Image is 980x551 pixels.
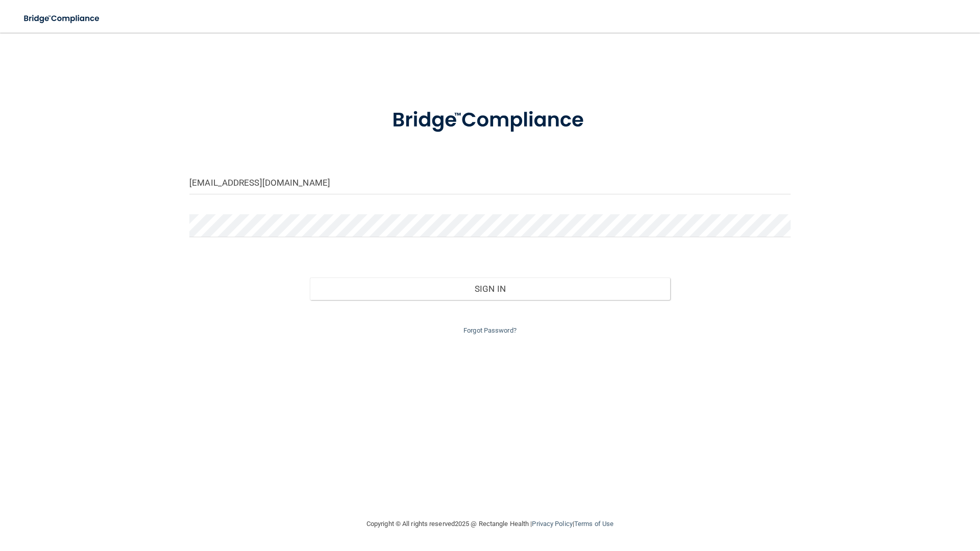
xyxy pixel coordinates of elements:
[15,8,109,29] img: bridge_compliance_login_screen.278c3ca4.svg
[532,520,572,528] a: Privacy Policy
[310,278,671,300] button: Sign In
[371,94,609,147] img: bridge_compliance_login_screen.278c3ca4.svg
[803,479,968,519] iframe: Drift Widget Chat Controller
[304,508,676,540] div: Copyright © All rights reserved 2025 @ Rectangle Health | |
[189,171,791,194] input: Email
[574,520,614,528] a: Terms of Use
[463,327,517,334] a: Forgot Password?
